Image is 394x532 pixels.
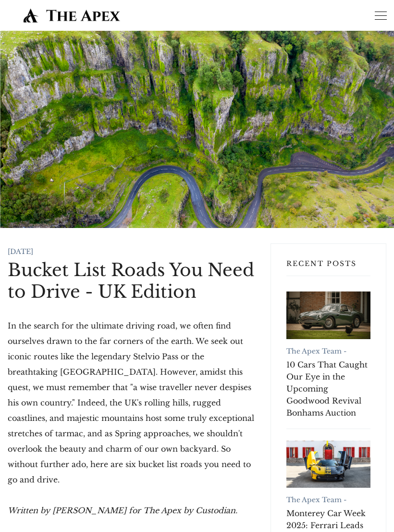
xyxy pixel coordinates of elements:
a: 10 Cars That Caught Our Eye in the Upcoming Goodwood Revival Bonhams Auction [286,291,370,339]
a: Monterey Car Week 2025: Ferrari Leads Record-Breaking Auctions with $432.8 Million in Sales [286,441,370,488]
img: The Apex by Custodian [8,8,136,23]
h3: Recent Posts [286,259,370,276]
time: [DATE] [8,247,33,256]
em: Written by [PERSON_NAME] for The Apex by Custodian. [8,506,237,515]
a: The Apex Team - [286,347,346,355]
p: In the search for the ultimate driving road, we often find ourselves drawn to the far corners of ... [8,318,255,487]
a: 10 Cars That Caught Our Eye in the Upcoming Goodwood Revival Bonhams Auction [286,359,370,419]
h1: Bucket List Roads You Need to Drive - UK Edition [8,259,255,303]
a: The Apex Team - [286,495,346,504]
